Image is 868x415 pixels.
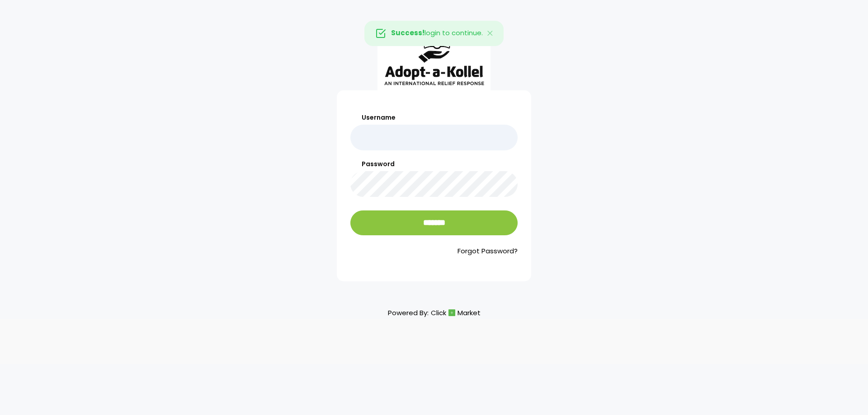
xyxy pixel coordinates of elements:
[431,307,481,319] a: ClickMarket
[388,307,481,319] p: Powered By:
[364,21,504,46] div: login to continue.
[350,159,518,169] label: Password
[350,246,518,256] a: Forgot Password?
[391,28,425,37] strong: Success!
[477,21,504,46] button: Close
[448,309,455,316] img: cm_icon.png
[350,113,518,122] label: Username
[377,25,491,90] img: aak_logo_sm.jpeg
